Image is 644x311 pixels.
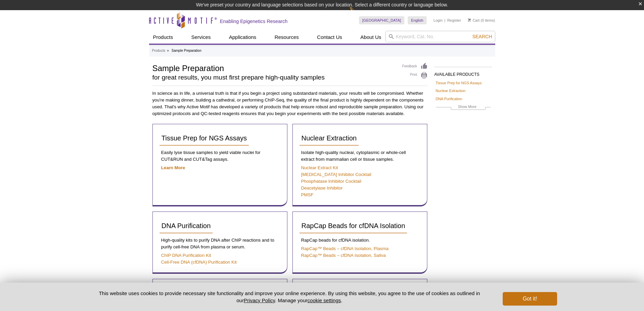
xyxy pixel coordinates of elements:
[161,253,211,258] a: ChIP DNA Purification Kit
[301,179,361,184] a: Phosphatase Inhibitor Cocktail
[434,67,492,79] h2: AVAILABLE PRODUCTS
[225,31,260,44] a: Applications
[356,31,385,44] a: About Us
[313,31,346,44] a: Contact Us
[160,237,280,250] p: High-quality kits to purify DNA after ChIP reactions and to purify cell-free DNA from plasma or s...
[301,253,386,258] a: RapCap™ Beads – cfDNA Isolation, Saliva
[349,5,367,21] img: Change Here
[436,80,482,86] a: Tissue Prep for NGS Assays
[436,96,462,102] a: DNA Purification
[472,34,492,39] span: Search
[301,165,338,170] a: Nuclear Extract Kit
[167,49,169,52] li: »
[300,219,407,234] a: RapCap Beads for cfDNA Isolation
[300,131,359,146] a: Nuclear Extraction
[152,74,396,81] h2: for great results, you must first prepare high-quality samples
[149,31,177,44] a: Products
[402,72,428,79] a: Print
[161,165,185,170] a: Learn More
[300,149,420,163] p: Isolate high-quality nuclear, cytoplasmic or whole-cell extract from mammalian cell or tissue sam...
[301,185,343,191] a: Deacetylase Inhibitor
[307,297,341,303] button: cookie settings
[301,246,389,251] a: RapCap™ Beads – cfDNA Isolation, Plasma
[302,222,405,229] span: RapCap Beads for cfDNA Isolation
[470,34,494,40] button: Search
[302,134,357,142] span: Nuclear Extraction
[220,18,288,24] h2: Enabling Epigenetics Research
[447,18,461,23] a: Register
[468,18,471,22] img: Your Cart
[402,63,428,70] a: Feedback
[187,31,215,44] a: Services
[270,31,303,44] a: Resources
[300,237,420,244] p: RapCap beads for cfDNA isolation.
[468,18,480,23] a: Cart
[152,48,165,54] a: Products
[160,219,213,234] a: DNA Purification
[152,63,396,73] h1: Sample Preparation
[385,31,495,42] input: Keyword, Cat. No.
[161,260,237,265] a: Cell-Free DNA (cfDNA) Purification Kit
[301,172,372,177] a: [MEDICAL_DATA] Inhibitor Cocktail
[436,104,491,111] a: Show More
[359,16,405,24] a: [GEOGRAPHIC_DATA]
[445,16,446,24] li: |
[436,88,466,94] a: Nuclear Extraction
[162,222,211,229] span: DNA Purification
[244,297,275,303] a: Privacy Policy
[171,49,201,52] li: Sample Preparation
[301,192,314,197] a: PMSF
[152,90,428,117] p: In science as in life, a universal truth is that if you begin a project using substandard materia...
[160,131,249,146] a: Tissue Prep for NGS Assays
[503,292,557,306] button: Got it!
[87,290,492,304] p: This website uses cookies to provide necessary site functionality and improve your online experie...
[433,18,443,23] a: Login
[408,16,427,24] a: English
[468,16,495,24] li: (0 items)
[162,134,247,142] span: Tissue Prep for NGS Assays
[160,149,280,163] p: Easily lyse tissue samples to yield viable nuclei for CUT&RUN and CUT&Tag assays.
